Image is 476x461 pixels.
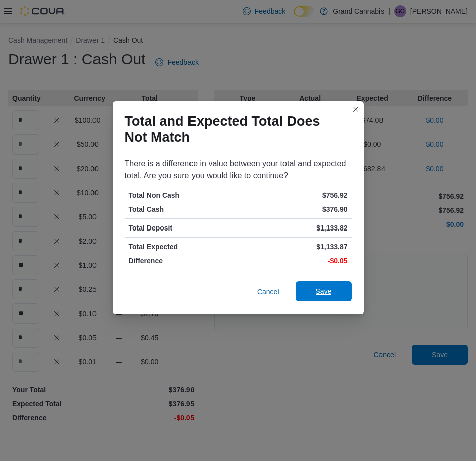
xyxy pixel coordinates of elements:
[125,158,352,182] div: There is a difference in value between your total and expected total. Are you sure you would like...
[240,204,348,214] p: $376.90
[129,190,236,200] p: Total Non Cash
[129,256,236,266] p: Difference
[129,242,236,252] p: Total Expected
[257,287,279,297] span: Cancel
[296,281,352,301] button: Save
[129,204,236,214] p: Total Cash
[125,113,344,145] h1: Total and Expected Total Does Not Match
[350,103,362,115] button: Closes this modal window
[240,242,348,252] p: $1,133.87
[240,256,348,266] p: -$0.05
[253,282,283,302] button: Cancel
[240,190,348,200] p: $756.92
[240,223,348,233] p: $1,133.82
[316,286,332,296] span: Save
[129,223,236,233] p: Total Deposit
